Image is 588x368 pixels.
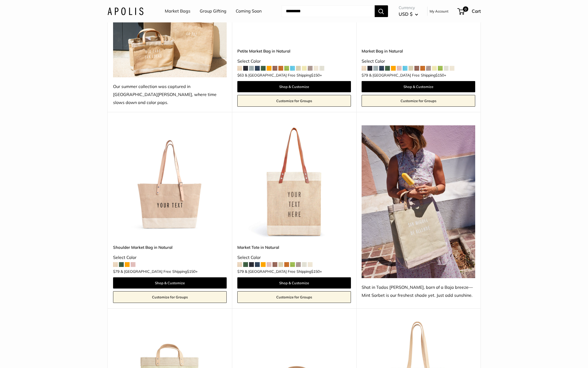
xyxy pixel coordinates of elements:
a: Shop & Customize [113,277,227,289]
span: $79 [362,73,368,78]
img: Shoulder Market Bag in Natural [113,125,227,239]
span: & [GEOGRAPHIC_DATA] Free Shipping + [121,270,198,273]
a: Customize for Groups [237,291,351,303]
img: description_Make it yours with custom printed text. [237,125,351,239]
button: Search [375,5,388,17]
span: Cart [472,8,481,14]
a: description_Make it yours with custom printed text.description_The Original Market bag in its 4 n... [237,125,351,239]
a: Market Tote in Natural [237,244,351,250]
div: Select Color [237,57,351,65]
div: Select Color [237,254,351,262]
span: $79 [237,269,244,274]
a: My Account [430,8,449,14]
a: Shoulder Market Bag in NaturalShoulder Market Bag in Natural [113,125,227,239]
a: Coming Soon [236,7,262,15]
a: Shoulder Market Bag in Natural [113,244,227,250]
a: 0 Cart [458,7,481,15]
div: Select Color [113,254,227,262]
a: Market Bag in Natural [362,48,475,54]
a: Shop & Customize [362,81,475,92]
span: & [GEOGRAPHIC_DATA] Free Shipping + [245,73,322,77]
a: Customize for Groups [362,95,475,107]
span: & [GEOGRAPHIC_DATA] Free Shipping + [245,270,322,273]
input: Search... [282,5,375,17]
a: Customize for Groups [237,95,351,107]
img: Shot in Todos Santos, born of a Baja breeze—Mint Sorbet is our freshest shade yet. Just add sunsh... [362,125,475,278]
a: Shop & Customize [237,81,351,92]
a: Group Gifting [200,7,226,15]
a: Shop & Customize [237,277,351,289]
span: USD $ [399,11,413,17]
span: $63 [237,73,244,78]
span: $150 [187,269,195,274]
button: USD $ [399,10,418,18]
img: Apolis [107,7,143,15]
span: $150 [311,73,320,78]
span: $150 [311,269,320,274]
span: 0 [463,6,468,12]
span: $79 [113,269,119,274]
div: Shot in Todos [PERSON_NAME], born of a Baja breeze—Mint Sorbet is our freshest shade yet. Just ad... [362,283,475,299]
span: Currency [399,4,418,11]
a: Customize for Groups [113,291,227,303]
div: Our summer collection was captured in [GEOGRAPHIC_DATA][PERSON_NAME], where time slows down and c... [113,83,227,107]
div: Select Color [362,57,475,65]
span: & [GEOGRAPHIC_DATA] Free Shipping + [369,73,446,77]
a: Market Bags [165,7,190,15]
span: $150 [435,73,444,78]
a: Petite Market Bag in Natural [237,48,351,54]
